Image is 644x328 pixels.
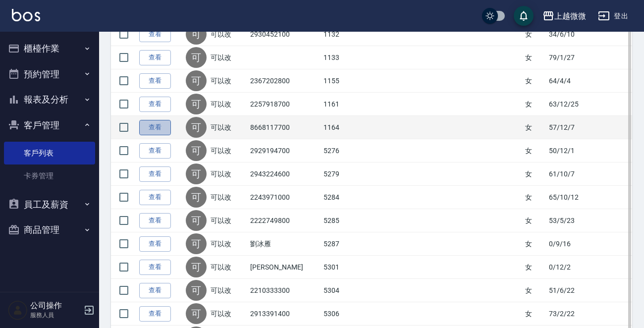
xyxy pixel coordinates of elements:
[523,46,546,69] td: 女
[186,24,207,45] div: 可
[321,279,363,302] td: 5304
[248,256,321,279] td: [PERSON_NAME]
[523,279,546,302] td: 女
[523,209,546,232] td: 女
[186,164,207,184] div: 可
[321,93,363,116] td: 1161
[321,69,363,93] td: 1155
[4,164,95,187] a: 卡券管理
[211,262,231,272] a: 可以改
[139,236,171,252] a: 查看
[211,285,231,295] a: 可以改
[211,29,231,39] a: 可以改
[186,210,207,231] div: 可
[523,186,546,209] td: 女
[546,209,590,232] td: 53/5/23
[4,217,95,243] button: 商品管理
[139,213,171,228] a: 查看
[186,140,207,161] div: 可
[554,10,586,22] div: 上越微微
[139,143,171,159] a: 查看
[546,232,590,256] td: 0/9/16
[186,280,207,301] div: 可
[139,97,171,112] a: 查看
[8,300,28,320] img: Person
[186,257,207,277] div: 可
[248,116,321,139] td: 8668117700
[321,116,363,139] td: 1164
[4,142,95,164] a: 客戶列表
[248,302,321,326] td: 2913391400
[248,279,321,302] td: 2210333300
[139,27,171,42] a: 查看
[30,311,81,320] p: 服務人員
[321,232,363,256] td: 5287
[211,122,231,132] a: 可以改
[248,23,321,46] td: 2930452100
[546,69,590,93] td: 64/4/4
[321,186,363,209] td: 5284
[139,73,171,89] a: 查看
[186,303,207,324] div: 可
[4,192,95,218] button: 員工及薪資
[546,163,590,186] td: 61/10/7
[538,6,590,26] button: 上越微微
[546,256,590,279] td: 0/12/2
[211,53,231,62] a: 可以改
[546,23,590,46] td: 34/6/10
[523,93,546,116] td: 女
[4,87,95,112] button: 報表及分析
[248,186,321,209] td: 2243971000
[546,116,590,139] td: 57/12/7
[186,70,207,91] div: 可
[523,302,546,326] td: 女
[211,192,231,202] a: 可以改
[248,69,321,93] td: 2367202800
[248,209,321,232] td: 2222749800
[248,232,321,256] td: 劉冰雁
[523,69,546,93] td: 女
[139,190,171,205] a: 查看
[514,6,534,26] button: save
[211,146,231,156] a: 可以改
[139,50,171,65] a: 查看
[546,46,590,69] td: 79/1/27
[4,61,95,87] button: 預約管理
[546,302,590,326] td: 73/2/22
[523,256,546,279] td: 女
[248,163,321,186] td: 2943224600
[211,169,231,179] a: 可以改
[523,163,546,186] td: 女
[139,120,171,135] a: 查看
[321,46,363,69] td: 1133
[523,139,546,163] td: 女
[248,139,321,163] td: 2929194700
[546,279,590,302] td: 51/6/22
[4,112,95,138] button: 客戶管理
[186,233,207,254] div: 可
[321,139,363,163] td: 5276
[139,306,171,322] a: 查看
[139,260,171,275] a: 查看
[186,94,207,114] div: 可
[321,209,363,232] td: 5285
[211,309,231,319] a: 可以改
[523,116,546,139] td: 女
[248,93,321,116] td: 2257918700
[211,239,231,249] a: 可以改
[321,163,363,186] td: 5279
[30,301,81,311] h5: 公司操作
[186,187,207,208] div: 可
[546,186,590,209] td: 65/10/12
[211,99,231,109] a: 可以改
[321,23,363,46] td: 1132
[4,36,95,61] button: 櫃檯作業
[139,283,171,298] a: 查看
[186,47,207,68] div: 可
[12,9,40,21] img: Logo
[211,76,231,86] a: 可以改
[546,139,590,163] td: 50/12/1
[594,7,632,25] button: 登出
[139,166,171,182] a: 查看
[523,232,546,256] td: 女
